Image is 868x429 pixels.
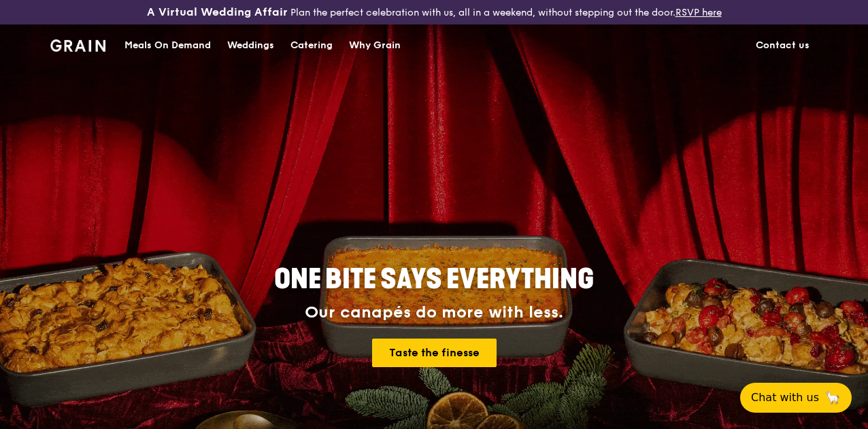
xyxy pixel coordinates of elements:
a: Weddings [219,25,282,66]
div: Plan the perfect celebration with us, all in a weekend, without stepping out the door. [145,5,724,19]
img: Grain [50,39,105,52]
a: Taste the finesse [372,339,497,367]
div: Our canapés do more with less. [189,303,679,322]
a: Catering [282,25,341,66]
a: GrainGrain [50,24,105,65]
a: RSVP here [675,7,722,18]
div: Weddings [227,25,274,66]
a: Contact us [748,25,818,66]
div: Catering [290,25,333,66]
span: ONE BITE SAYS EVERYTHING [274,263,594,296]
div: Meals On Demand [124,25,211,66]
button: Chat with us🦙 [740,383,852,413]
span: 🦙 [824,390,841,406]
div: Why Grain [349,25,401,66]
a: Why Grain [341,25,409,66]
h3: A Virtual Wedding Affair [147,5,288,19]
span: Chat with us [751,390,819,406]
